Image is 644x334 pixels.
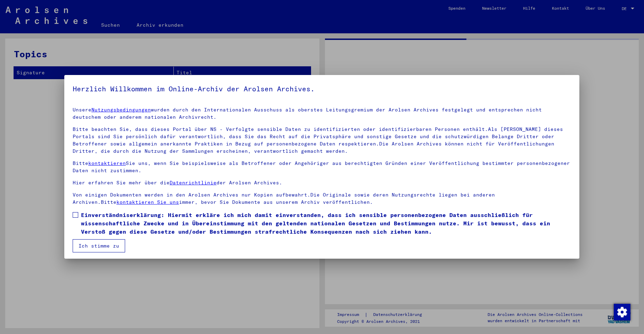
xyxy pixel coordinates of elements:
[613,303,630,320] div: Zustimmung ändern
[116,199,179,205] a: kontaktieren Sie uns
[73,239,125,252] button: Ich stimme zu
[73,160,571,174] p: Bitte Sie uns, wenn Sie beispielsweise als Betroffener oder Angehöriger aus berechtigten Gründen ...
[73,83,571,94] h5: Herzlich Willkommen im Online-Archiv der Arolsen Archives.
[170,179,217,186] a: Datenrichtlinie
[614,304,630,320] img: Zustimmung ändern
[73,126,571,155] p: Bitte beachten Sie, dass dieses Portal über NS - Verfolgte sensible Daten zu identifizierten oder...
[73,191,571,206] p: Von einigen Dokumenten werden in den Arolsen Archives nur Kopien aufbewahrt.Die Originale sowie d...
[73,179,571,186] p: Hier erfahren Sie mehr über die der Arolsen Archives.
[88,160,126,166] a: kontaktieren
[81,211,571,236] span: Einverständniserklärung: Hiermit erkläre ich mich damit einverstanden, dass ich sensible personen...
[91,107,151,113] a: Nutzungsbedingungen
[73,106,571,121] p: Unsere wurden durch den Internationalen Ausschuss als oberstes Leitungsgremium der Arolsen Archiv...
